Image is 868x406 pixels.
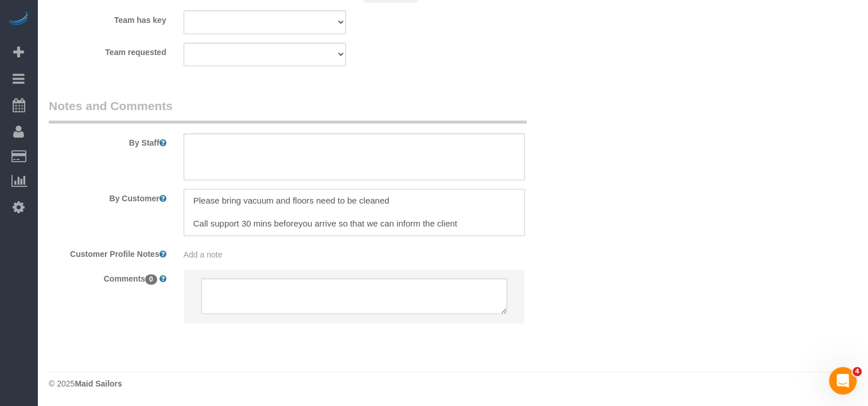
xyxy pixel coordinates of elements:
[40,189,175,204] label: By Customer
[829,367,857,395] iframe: Intercom live chat
[40,42,175,58] label: Team requested
[7,11,30,28] img: Automaid Logo
[75,379,122,388] strong: Maid Sailors
[40,269,175,284] label: Comments
[184,250,223,259] span: Add a note
[40,133,175,149] label: By Staff
[49,378,857,389] div: © 2025
[49,97,527,123] legend: Notes and Comments
[145,274,157,284] span: 0
[40,10,175,26] label: Team has key
[40,244,175,260] label: Customer Profile Notes
[853,367,862,376] span: 4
